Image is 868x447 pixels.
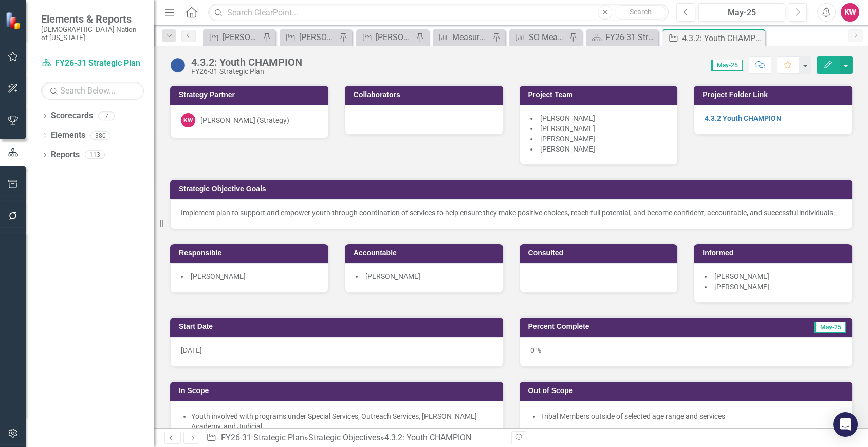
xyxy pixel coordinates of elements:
div: FY26-31 Strategic Plan [191,68,302,76]
span: Elements & Reports [41,13,144,25]
small: [DEMOGRAPHIC_DATA] Nation of [US_STATE] [41,25,144,42]
h3: Collaborators [354,91,498,99]
a: Measures Ownership Report - KW [435,31,490,44]
div: [PERSON_NAME]'s Team SO's [376,31,413,44]
a: 4.3.2 Youth CHAMPION [705,114,781,122]
a: FY26-31 Strategic Plan [588,31,656,44]
a: Scorecards [51,110,93,122]
div: FY26-31 Strategic Plan [605,31,656,44]
input: Search ClearPoint... [208,4,669,22]
div: 7 [98,111,115,120]
div: 380 [90,131,110,140]
h3: Percent Complete [528,323,736,330]
button: KW [841,3,859,22]
span: [PERSON_NAME] [540,124,595,133]
span: [PERSON_NAME] [714,272,769,281]
h3: Out of Scope [528,387,847,395]
h3: Project Team [528,91,673,99]
h3: Strategic Objective Goals [179,185,847,193]
div: » » [206,432,503,444]
span: May-25 [814,322,846,333]
span: [PERSON_NAME] [191,272,246,281]
div: Measures Ownership Report - KW [452,31,490,44]
div: 4.3.2: Youth CHAMPION [384,433,471,442]
button: Search [615,5,666,20]
div: KW [181,113,195,127]
input: Search Below... [41,82,144,100]
img: Not Started [170,57,186,73]
h3: Consulted [528,249,673,257]
div: 0 % [520,337,853,367]
div: [PERSON_NAME] SO's (three-month view) [223,31,260,44]
img: ClearPoint Strategy [5,11,23,29]
div: SO Measures Ownership Report - KW [529,31,566,44]
a: [PERSON_NAME] SO's (three-month view) [206,31,260,44]
li: Tribal Members outside of selected age range and services [541,411,842,421]
a: Strategic Objectives [308,433,380,442]
span: Youth involved with programs under Special Services, Outreach Services, [PERSON_NAME] Academy, an... [191,412,477,431]
span: [PERSON_NAME] [540,135,595,143]
div: May-25 [702,7,782,19]
a: Elements [51,129,85,141]
h3: Strategy Partner [179,91,323,99]
span: [PERSON_NAME] [365,272,420,281]
span: [PERSON_NAME] [714,283,769,291]
h3: Responsible [179,249,323,257]
span: May-25 [711,60,743,71]
div: 4.3.2: Youth CHAMPION [682,32,763,45]
span: Search [630,8,652,16]
a: [PERSON_NAME]'s Team SO's [359,31,413,44]
div: [PERSON_NAME]'s Team KPI's [299,31,337,44]
h3: Accountable [354,249,498,257]
h3: Informed [703,249,847,257]
div: [PERSON_NAME] (Strategy) [200,115,289,125]
span: [PERSON_NAME] [540,114,595,122]
a: [PERSON_NAME]'s Team KPI's [282,31,337,44]
a: Reports [51,149,80,161]
div: 113 [85,151,105,159]
button: May-25 [698,3,785,22]
div: 4.3.2: Youth CHAMPION [191,57,302,68]
div: Implement plan to support and empower youth through coordination of services to help ensure they ... [181,208,841,218]
h3: Project Folder Link [703,91,847,99]
a: FY26-31 Strategic Plan [221,433,304,442]
h3: In Scope [179,387,498,395]
span: [DATE] [181,346,202,355]
h3: Start Date [179,323,498,330]
a: SO Measures Ownership Report - KW [512,31,566,44]
a: FY26-31 Strategic Plan [41,58,144,69]
span: [PERSON_NAME] [540,145,595,153]
div: Open Intercom Messenger [833,412,858,437]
